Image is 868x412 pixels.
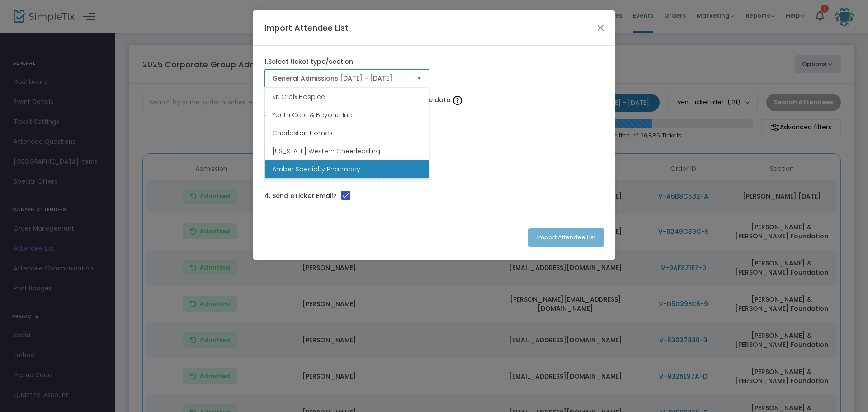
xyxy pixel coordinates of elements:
[272,110,352,119] span: Youth Care & Beyond Inc
[272,92,325,101] span: St. Croix Hospice
[595,22,607,33] button: Close
[272,128,333,137] span: Charleston Homes
[264,22,349,34] h4: Import Attendee List
[264,57,353,66] label: Select ticket type/section
[413,70,425,87] button: Select
[264,93,604,107] label: and fill in your attendee data
[272,147,380,156] span: [US_STATE] Western Cheerleading
[272,74,409,83] span: General Admissions [DATE] - [DATE]
[264,57,268,66] span: 1.
[453,96,462,105] img: question-mark
[264,191,337,200] span: 4. Send eTicket Email?
[272,165,360,174] span: Amber Specialty Pharmacy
